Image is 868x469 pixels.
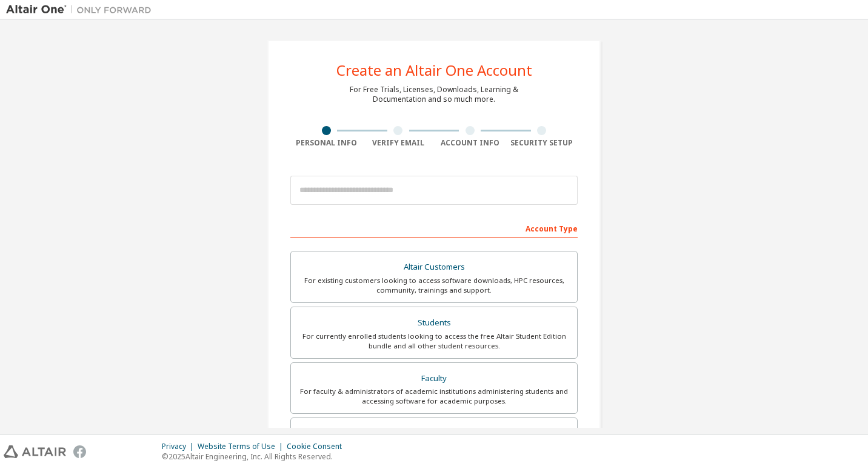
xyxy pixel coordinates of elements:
[290,138,362,148] div: Personal Info
[298,387,570,406] div: For faculty & administrators of academic institutions administering students and accessing softwa...
[298,276,570,295] div: For existing customers looking to access software downloads, HPC resources, community, trainings ...
[6,4,158,16] img: Altair One
[350,85,518,104] div: For Free Trials, Licenses, Downloads, Learning & Documentation and so much more.
[362,138,435,148] div: Verify Email
[162,451,349,462] p: © 2025 Altair Engineering, Inc. All Rights Reserved.
[336,63,532,78] div: Create an Altair One Account
[290,218,578,238] div: Account Type
[298,370,570,387] div: Faculty
[198,442,287,451] div: Website Terms of Use
[162,442,198,451] div: Privacy
[298,331,570,351] div: For currently enrolled students looking to access the free Altair Student Edition bundle and all ...
[287,442,349,451] div: Cookie Consent
[298,425,570,442] div: Everyone else
[298,314,570,331] div: Students
[73,445,86,458] img: facebook.svg
[434,138,506,148] div: Account Info
[298,259,570,276] div: Altair Customers
[506,138,578,148] div: Security Setup
[4,445,66,458] img: altair_logo.svg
